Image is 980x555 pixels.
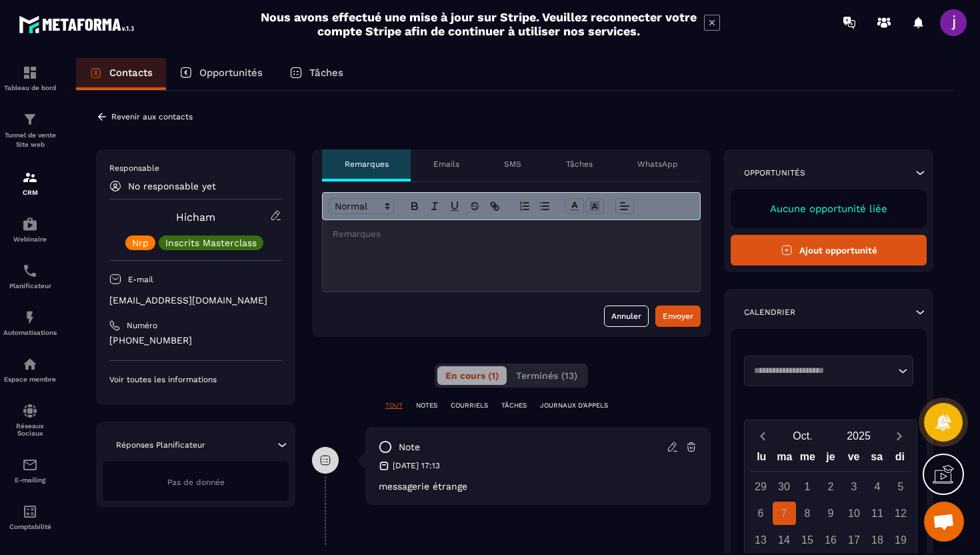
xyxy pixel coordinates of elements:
[3,393,57,447] a: social-networksocial-networkRéseaux Sociaux
[773,448,797,471] div: ma
[3,376,57,383] p: Espace membre
[276,58,357,90] a: Tâches
[433,159,459,169] p: Emails
[3,189,57,196] p: CRM
[451,401,488,410] p: COURRIELS
[750,448,773,471] div: lu
[127,320,157,331] p: Numéro
[399,441,420,454] p: note
[843,475,866,498] div: 3
[176,211,215,223] a: Hicham
[22,216,38,232] img: automations
[773,502,796,525] div: 7
[750,427,775,445] button: Previous month
[796,502,819,525] div: 8
[3,55,57,101] a: formationformationTableau de bord
[109,334,282,347] p: [PHONE_NUMBER]
[819,528,843,552] div: 16
[109,374,282,385] p: Voir toutes les informations
[393,460,440,471] p: [DATE] 17:13
[22,457,38,473] img: email
[819,475,843,498] div: 2
[796,475,819,498] div: 1
[128,274,153,285] p: E-mail
[109,67,153,79] p: Contacts
[167,478,225,487] span: Pas de donnée
[749,364,895,378] input: Search for option
[22,111,38,127] img: formation
[744,203,913,215] p: Aucune opportunité liée
[3,329,57,336] p: Automatisations
[3,494,57,540] a: accountantaccountantComptabilité
[504,159,521,169] p: SMS
[3,235,57,243] p: Webinaire
[749,502,773,525] div: 6
[199,67,263,79] p: Opportunités
[819,502,843,525] div: 9
[508,366,585,385] button: Terminés (13)
[3,523,57,530] p: Comptabilité
[3,346,57,393] a: automationsautomationsEspace membre
[109,163,282,173] p: Responsable
[3,476,57,484] p: E-mailing
[22,504,38,520] img: accountant
[22,310,38,326] img: automations
[796,528,819,552] div: 15
[866,502,889,525] div: 11
[3,84,57,91] p: Tableau de bord
[128,181,216,191] p: No responsable yet
[3,206,57,253] a: automationsautomationsWebinaire
[749,475,773,498] div: 29
[385,401,403,410] p: TOUT
[865,448,889,471] div: sa
[924,502,964,542] div: Ouvrir le chat
[540,401,608,410] p: JOURNAUX D'APPELS
[22,65,38,81] img: formation
[445,370,499,381] span: En cours (1)
[749,528,773,552] div: 13
[22,356,38,372] img: automations
[866,475,889,498] div: 4
[165,238,257,247] p: Inscrits Masterclass
[744,307,795,318] p: Calendrier
[887,427,911,445] button: Next month
[22,403,38,419] img: social-network
[889,528,913,552] div: 19
[3,101,57,159] a: formationformationTunnel de vente Site web
[109,294,282,307] p: [EMAIL_ADDRESS][DOMAIN_NAME]
[843,502,866,525] div: 10
[3,422,57,437] p: Réseaux Sociaux
[260,10,697,38] h2: Nous avons effectué une mise à jour sur Stripe. Veuillez reconnecter votre compte Stripe afin de ...
[637,159,678,169] p: WhatsApp
[889,502,913,525] div: 12
[379,481,697,492] p: messagerie étrange
[3,159,57,206] a: formationformationCRM
[22,263,38,279] img: scheduler
[3,300,57,346] a: automationsautomationsAutomatisations
[888,448,911,471] div: di
[166,58,276,90] a: Opportunités
[566,159,593,169] p: Tâches
[132,238,149,247] p: Nrp
[19,12,139,37] img: logo
[76,58,166,90] a: Contacts
[3,447,57,494] a: emailemailE-mailing
[437,366,507,385] button: En cours (1)
[501,401,527,410] p: TÂCHES
[889,475,913,498] div: 5
[22,169,38,185] img: formation
[775,424,831,448] button: Open months overlay
[744,356,913,386] div: Search for option
[516,370,577,381] span: Terminés (13)
[843,528,866,552] div: 17
[116,440,205,450] p: Réponses Planificateur
[731,235,927,265] button: Ajout opportunité
[3,282,57,290] p: Planificateur
[309,67,343,79] p: Tâches
[3,253,57,300] a: schedulerschedulerPlanificateur
[416,401,437,410] p: NOTES
[773,528,796,552] div: 14
[3,131,57,149] p: Tunnel de vente Site web
[111,112,193,121] p: Revenir aux contacts
[796,448,819,471] div: me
